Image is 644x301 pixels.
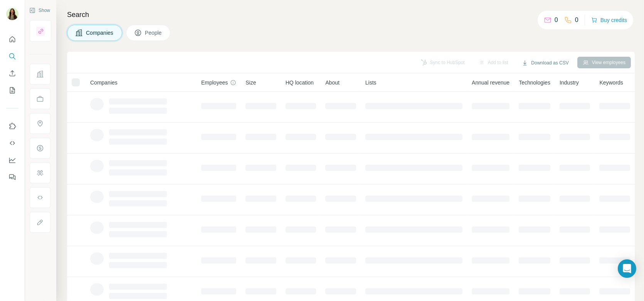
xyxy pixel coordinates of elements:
[599,79,623,86] span: Keywords
[325,79,340,86] span: About
[90,79,118,86] span: Companies
[365,79,377,86] span: Lists
[6,136,18,150] button: Use Surfe API
[591,15,627,25] button: Buy credits
[67,9,635,20] h4: Search
[6,119,18,133] button: Use Surfe on LinkedIn
[6,8,18,20] img: Avatar
[201,79,228,86] span: Employees
[145,29,163,37] span: People
[6,49,18,63] button: Search
[6,83,18,97] button: My lists
[560,79,579,86] span: Industry
[516,57,574,69] button: Download as CSV
[86,29,114,37] span: Companies
[618,259,636,278] div: Open Intercom Messenger
[286,79,314,86] span: HQ location
[24,5,55,16] button: Show
[6,66,18,80] button: Enrich CSV
[472,79,509,86] span: Annual revenue
[6,32,18,46] button: Quick start
[245,79,256,86] span: Size
[575,15,578,25] p: 0
[555,15,558,25] p: 0
[6,153,18,167] button: Dashboard
[519,79,550,86] span: Technologies
[6,170,18,184] button: Feedback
